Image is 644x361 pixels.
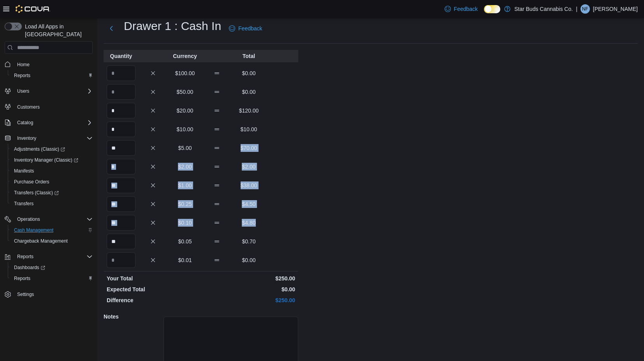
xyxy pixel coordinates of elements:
p: Quantity [107,52,135,60]
a: Inventory Manager (Classic) [8,155,96,166]
input: Dark Mode [484,5,500,13]
p: Difference [107,296,199,304]
img: Cova [16,5,50,13]
span: Catalog [14,118,93,127]
span: Reports [14,72,30,79]
a: Feedback [226,21,265,36]
p: $4.80 [234,219,263,227]
span: Inventory Manager (Classic) [14,157,78,163]
button: Chargeback Management [8,236,96,247]
span: Settings [17,291,34,298]
span: Purchase Orders [14,179,49,185]
a: Transfers (Classic) [11,188,62,197]
h5: Notes [104,309,162,324]
a: Chargeback Management [11,236,71,246]
button: Catalog [14,118,36,127]
nav: Complex example [5,55,93,320]
input: Quantity [107,178,135,193]
p: $0.00 [234,256,263,264]
span: Load All Apps in [GEOGRAPHIC_DATA] [22,23,93,38]
button: Reports [8,273,96,284]
input: Quantity [107,159,135,174]
span: Reports [11,274,93,283]
button: Customers [2,101,96,113]
button: Reports [8,70,96,81]
button: Reports [2,251,96,262]
span: Manifests [11,166,93,176]
p: $100.00 [171,69,199,77]
span: Settings [14,289,93,299]
p: Total [234,52,263,60]
button: Cash Management [8,225,96,236]
span: Home [14,59,93,69]
button: Operations [2,214,96,225]
span: Operations [14,215,93,224]
span: Users [14,86,93,96]
span: Adjustments (Classic) [14,146,65,152]
span: Adjustments (Classic) [11,144,93,154]
p: $0.00 [234,69,263,77]
span: Operations [17,216,40,222]
span: Home [17,62,30,68]
button: Transfers [8,198,96,209]
span: Chargeback Management [14,238,68,244]
span: Dashboards [14,264,45,271]
span: Customers [14,102,93,112]
p: $250.00 [202,275,295,282]
a: Transfers (Classic) [8,187,96,198]
p: $0.10 [171,219,199,227]
p: $0.05 [171,238,199,245]
a: Manifests [11,166,37,176]
p: $10.00 [234,125,263,133]
p: $120.00 [234,107,263,114]
button: Operations [14,215,43,224]
a: Customers [14,102,43,112]
p: $38.00 [234,181,263,189]
a: Feedback [442,1,481,17]
button: Manifests [8,166,96,176]
button: Home [2,58,96,70]
span: Chargeback Management [11,236,93,246]
input: Quantity [107,234,135,249]
span: Feedback [454,5,478,13]
span: Reports [14,275,30,282]
a: Adjustments (Classic) [8,144,96,155]
span: Reports [14,252,93,261]
a: Home [14,60,33,69]
span: Inventory [14,134,93,143]
a: Inventory Manager (Classic) [11,155,81,165]
span: Dark Mode [484,13,484,14]
span: Cash Management [11,225,93,235]
p: $0.01 [171,256,199,264]
p: $0.00 [234,88,263,96]
input: Quantity [107,215,135,231]
p: Currency [171,52,199,60]
p: $4.50 [234,200,263,208]
span: Transfers [11,199,93,208]
button: Reports [14,252,37,261]
a: Settings [14,290,37,299]
input: Quantity [107,122,135,137]
span: Feedback [238,25,262,32]
span: Customers [17,104,40,110]
span: Reports [17,254,33,260]
p: $20.00 [171,107,199,114]
p: $0.00 [202,285,295,293]
span: Purchase Orders [11,177,93,187]
p: Expected Total [107,285,199,293]
a: Transfers [11,199,37,208]
p: $0.70 [234,238,263,245]
span: Cash Management [14,227,53,233]
p: $2.00 [171,163,199,171]
button: Users [2,86,96,97]
span: NF [582,4,588,14]
span: Transfers [14,201,33,207]
span: Inventory Manager (Classic) [11,155,93,165]
span: Transfers (Classic) [11,188,93,197]
input: Quantity [107,196,135,212]
span: Catalog [17,120,33,126]
a: Cash Management [11,225,56,235]
p: $1.00 [171,181,199,189]
button: Catalog [2,117,96,128]
a: Reports [11,71,33,80]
